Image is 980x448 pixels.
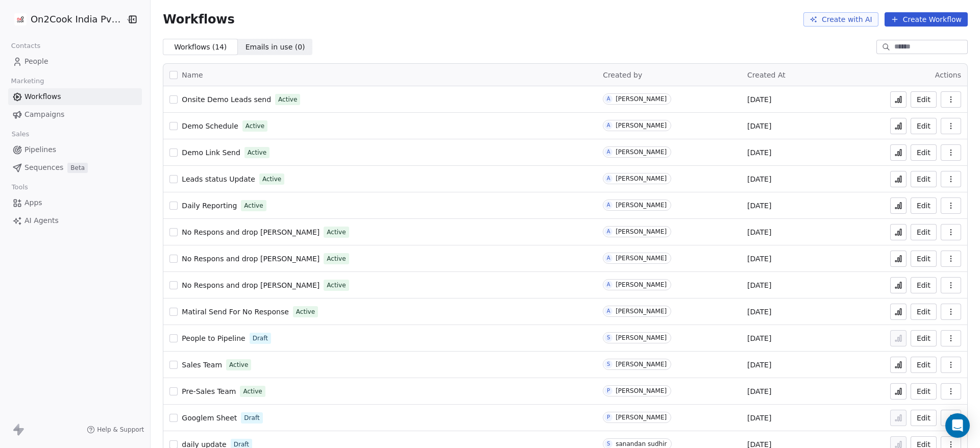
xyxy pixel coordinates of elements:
span: Demo Schedule [182,122,238,130]
span: Emails in use ( 0 ) [246,42,305,53]
div: sanandan sudhir [616,440,667,447]
a: Daily Reporting [182,201,237,211]
span: [DATE] [747,201,771,211]
a: Help & Support [87,426,144,434]
div: A [607,201,610,209]
div: [PERSON_NAME] [616,334,667,341]
span: Sequences [24,162,63,173]
span: Actions [935,71,961,79]
span: No Respons and drop [PERSON_NAME] [182,228,320,236]
div: [PERSON_NAME] [616,95,667,103]
div: [PERSON_NAME] [616,308,667,315]
span: Beta [67,163,88,173]
button: Edit [911,118,937,134]
span: [DATE] [747,360,771,370]
span: No Respons and drop [PERSON_NAME] [182,255,320,263]
span: [DATE] [747,307,771,317]
span: Active [327,281,346,290]
span: Onsite Demo Leads send [182,95,271,104]
div: [PERSON_NAME] [616,361,667,368]
span: Workflows [163,12,234,27]
span: Created At [747,71,786,79]
span: Pipelines [24,144,56,155]
button: Create Workflow [885,12,968,27]
div: A [607,148,610,156]
span: Campaigns [24,109,64,120]
button: On2Cook India Pvt. Ltd. [12,11,119,28]
div: A [607,121,610,130]
a: People to Pipeline [182,333,245,343]
div: [PERSON_NAME] [616,255,667,262]
a: SequencesBeta [8,159,142,176]
span: Tools [7,180,32,195]
span: Matiral Send For No Response [182,308,288,316]
div: P [607,387,610,395]
div: A [607,228,610,236]
a: People [8,53,142,70]
span: Leads status Update [182,175,255,183]
a: Edit [911,277,937,293]
div: [PERSON_NAME] [616,202,667,209]
a: Onsite Demo Leads send [182,94,271,105]
span: [DATE] [747,174,771,184]
span: [DATE] [747,121,771,131]
a: Edit [911,224,937,240]
a: No Respons and drop [PERSON_NAME] [182,280,320,290]
a: Leads status Update [182,174,255,184]
div: A [607,307,610,315]
span: Created by [603,71,642,79]
div: A [607,281,610,289]
div: A [607,254,610,262]
button: Edit [911,171,937,187]
span: People to Pipeline [182,334,245,342]
button: Edit [911,410,937,426]
span: No Respons and drop [PERSON_NAME] [182,281,320,289]
button: Edit [911,383,937,400]
span: Active [327,228,346,237]
a: Edit [911,304,937,320]
button: Edit [911,144,937,161]
span: [DATE] [747,227,771,237]
div: [PERSON_NAME] [616,175,667,182]
span: Daily Reporting [182,202,237,210]
a: Matiral Send For No Response [182,307,288,317]
span: Help & Support [97,426,144,434]
img: on2cook%20logo-04%20copy.jpg [14,13,27,26]
div: [PERSON_NAME] [616,122,667,129]
span: Active [244,201,263,210]
span: Name [182,70,203,81]
span: Active [262,175,281,184]
button: Edit [911,91,937,108]
span: Active [278,95,297,104]
div: [PERSON_NAME] [616,387,667,394]
div: A [607,95,610,103]
a: Pre-Sales Team [182,386,236,396]
div: S [607,440,610,448]
div: A [607,175,610,183]
button: Edit [911,330,937,346]
span: Apps [24,197,42,208]
span: [DATE] [747,254,771,264]
span: Pre-Sales Team [182,387,236,395]
span: Googlem Sheet [182,414,237,422]
span: Demo Link Send [182,148,240,157]
button: Create with AI [803,12,878,27]
div: [PERSON_NAME] [616,414,667,421]
button: Edit [911,357,937,373]
span: Active [248,148,266,157]
a: Googlem Sheet [182,413,237,423]
span: On2Cook India Pvt. Ltd. [31,13,123,26]
button: Edit [911,197,937,214]
span: Active [327,254,346,263]
span: Marketing [7,73,48,89]
span: AI Agents [24,215,59,226]
div: P [607,413,610,421]
span: Active [229,360,248,369]
span: People [24,56,48,67]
